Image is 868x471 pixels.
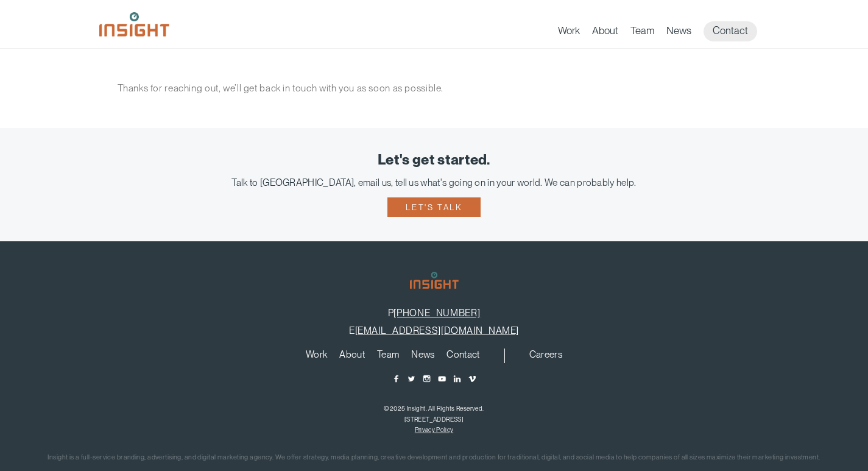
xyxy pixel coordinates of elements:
[453,374,462,383] a: LinkedIn
[666,24,691,41] a: News
[392,374,401,383] a: Facebook
[393,307,480,319] a: [PHONE_NUMBER]
[529,350,562,363] a: Careers
[99,12,169,37] img: Insight Marketing Design
[306,350,327,363] a: Work
[422,374,431,383] a: Instagram
[523,349,568,363] nav: secondary navigation menu
[18,403,850,425] p: ©2025 Insight. All Rights Reserved. [STREET_ADDRESS]
[18,177,850,188] div: Talk to [GEOGRAPHIC_DATA], email us, tell us what's going on in your world. We can probably help.
[18,307,850,319] p: P
[410,272,459,289] img: Insight Marketing Design
[558,21,769,41] nav: primary navigation menu
[437,374,446,383] a: YouTube
[415,426,453,433] a: Privacy Policy
[446,350,479,363] a: Contact
[704,21,757,41] a: Contact
[407,374,416,383] a: Twitter
[18,325,850,336] p: E
[468,374,477,383] a: Vimeo
[387,197,480,217] a: Let's talk
[18,452,850,464] p: Insight is a full-service branding, advertising, and digital marketing agency. We offer strategy,...
[355,325,519,336] a: [EMAIL_ADDRESS][DOMAIN_NAME]
[592,24,618,41] a: About
[18,152,850,168] div: Let's get started.
[630,24,654,41] a: Team
[377,350,399,363] a: Team
[339,350,365,363] a: About
[118,79,751,97] p: Thanks for reaching out, we’ll get back in touch with you as soon as possible.
[300,349,505,363] nav: primary navigation menu
[558,24,580,41] a: Work
[411,350,434,363] a: News
[412,426,456,433] nav: copyright navigation menu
